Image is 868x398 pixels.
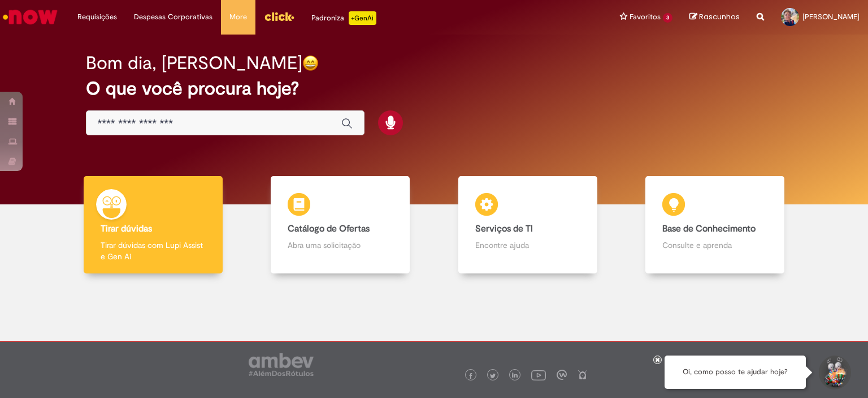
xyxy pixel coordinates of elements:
[77,11,117,23] span: Requisições
[662,223,756,234] b: Base de Conhecimento
[475,239,580,251] p: Encontre ajuda
[101,239,206,262] p: Tirar dúvidas com Lupi Assist e Gen Ai
[630,11,661,23] span: Favoritos
[689,12,740,23] a: Rascunhos
[86,53,302,73] h2: Bom dia, [PERSON_NAME]
[699,11,740,22] span: Rascunhos
[434,176,622,274] a: Serviços de TI Encontre ajuda
[578,370,588,380] img: logo_footer_naosei.png
[557,370,567,380] img: logo_footer_workplace.png
[247,176,435,274] a: Catálogo de Ofertas Abra uma solicitação
[490,373,496,379] img: logo_footer_twitter.png
[475,223,533,234] b: Serviços de TI
[665,356,806,389] div: Oi, como posso te ajudar hoje?
[302,55,319,71] img: happy-face.png
[288,239,393,251] p: Abra uma solicitação
[1,6,59,28] img: ServiceNow
[817,356,851,390] button: Iniciar Conversa de Suporte
[288,223,370,234] b: Catálogo de Ofertas
[512,373,518,379] img: logo_footer_linkedin.png
[802,12,860,22] span: [PERSON_NAME]
[264,8,294,25] img: click_logo_yellow_360x200.png
[86,79,783,99] h2: O que você procura hoje?
[349,11,376,25] p: +GenAi
[663,13,672,23] span: 3
[249,353,314,376] img: logo_footer_ambev_rotulo_gray.png
[59,176,247,274] a: Tirar dúvidas Tirar dúvidas com Lupi Assist e Gen Ai
[468,373,474,379] img: logo_footer_facebook.png
[229,11,247,23] span: More
[311,11,376,25] div: Padroniza
[134,11,212,23] span: Despesas Corporativas
[662,239,767,251] p: Consulte e aprenda
[622,176,809,274] a: Base de Conhecimento Consulte e aprenda
[531,367,546,382] img: logo_footer_youtube.png
[101,223,152,234] b: Tirar dúvidas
